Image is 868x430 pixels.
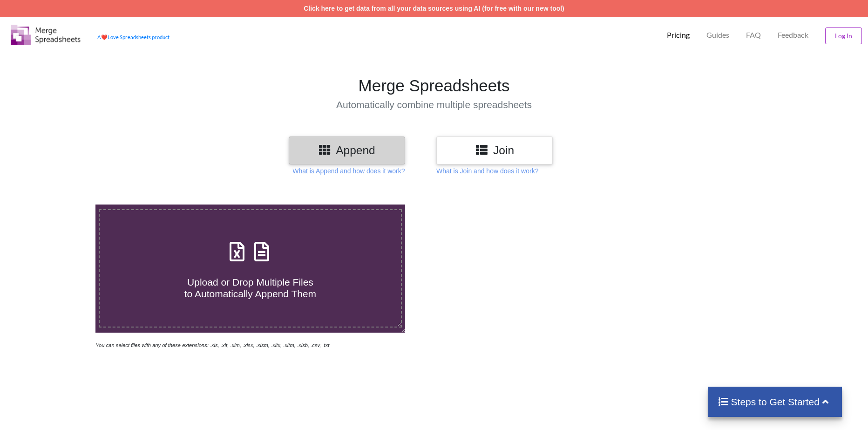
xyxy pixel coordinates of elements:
h4: Steps to Get Started [718,396,833,408]
button: Log In [825,27,862,44]
p: Pricing [667,30,690,40]
p: FAQ [746,30,761,40]
h3: Append [296,143,398,157]
span: Upload or Drop Multiple Files to Automatically Append Them [184,277,316,299]
i: You can select files with any of these extensions: .xls, .xlt, .xlm, .xlsx, .xlsm, .xltx, .xltm, ... [95,342,329,348]
a: AheartLove Spreadsheets product [97,34,170,40]
p: What is Join and how does it work? [436,166,538,176]
p: What is Append and how does it work? [292,166,405,176]
span: Feedback [778,31,808,39]
h3: Join [443,143,546,157]
img: Logo.png [11,25,81,45]
a: Click here to get data from all your data sources using AI (for free with our new tool) [304,5,564,12]
span: heart [101,34,108,40]
p: Guides [706,30,729,40]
